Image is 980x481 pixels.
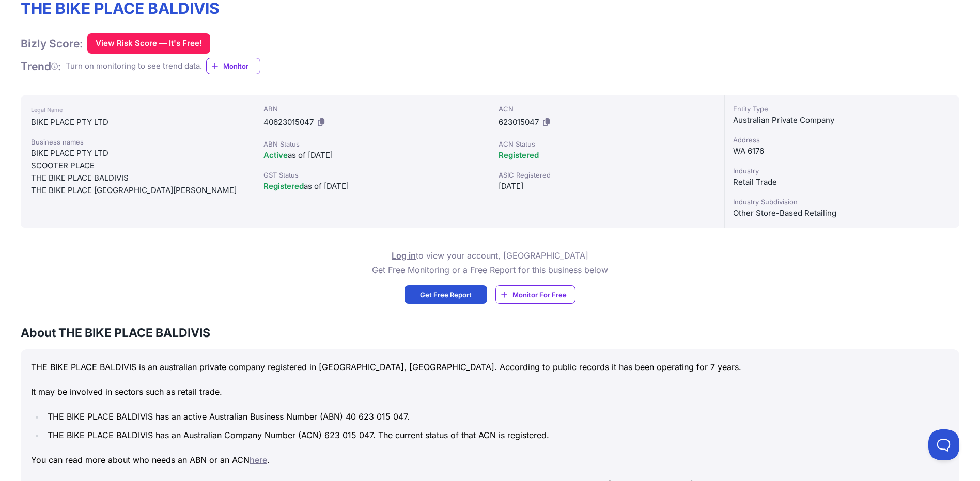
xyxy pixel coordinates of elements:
[733,104,951,114] div: Entity Type
[250,455,267,465] a: here
[499,150,539,160] span: Registered
[733,197,951,207] div: Industry Subdivision
[21,59,61,73] h1: Trend :
[512,290,567,300] span: Monitor For Free
[263,150,288,160] span: Active
[31,159,244,172] div: SCOOTER PLACE
[733,207,951,219] div: Other Store-Based Retailing
[263,181,304,191] span: Registered
[87,33,210,54] button: View Risk Score — It's Free!
[499,139,716,149] div: ACN Status
[405,285,487,304] a: Get Free Report
[263,149,481,162] div: as of [DATE]
[372,248,608,277] p: to view your account, [GEOGRAPHIC_DATA] Get Free Monitoring or a Free Report for this business below
[44,428,949,442] li: THE BIKE PLACE BALDIVIS has an Australian Company Number (ACN) 623 015 047. The current status of...
[31,184,244,197] div: THE BIKE PLACE [GEOGRAPHIC_DATA][PERSON_NAME]
[223,61,260,71] span: Monitor
[733,114,951,126] div: Australian Private Company
[495,285,575,304] a: Monitor For Free
[31,147,244,159] div: BIKE PLACE PTY LTD
[31,104,244,116] div: Legal Name
[263,170,481,180] div: GST Status
[31,453,949,467] p: You can read more about who needs an ABN or an ACN .
[499,180,716,193] div: [DATE]
[499,117,539,127] span: 623015047
[31,116,244,129] div: BIKE PLACE PTY LTD
[66,60,202,72] div: Turn on monitoring to see trend data.
[499,170,716,180] div: ASIC Registered
[733,166,951,176] div: Industry
[44,409,949,424] li: THE BIKE PLACE BALDIVIS has an active Australian Business Number (ABN) 40 623 015 047.
[31,172,244,184] div: THE BIKE PLACE BALDIVIS
[263,117,314,127] span: 40623015047
[263,139,481,149] div: ABN Status
[392,250,416,261] a: Log in
[420,290,472,300] span: Get Free Report
[263,180,481,193] div: as of [DATE]
[499,104,716,114] div: ACN
[928,429,959,460] iframe: Toggle Customer Support
[263,104,481,114] div: ABN
[733,145,951,157] div: WA 6176
[733,135,951,145] div: Address
[31,137,244,147] div: Business names
[206,58,260,74] a: Monitor
[21,37,83,51] h1: Bizly Score:
[733,176,951,188] div: Retail Trade
[31,360,949,374] p: THE BIKE PLACE BALDIVIS is an australian private company registered in [GEOGRAPHIC_DATA], [GEOGRA...
[31,384,949,399] p: It may be involved in sectors such as retail trade.
[21,325,959,341] h3: About THE BIKE PLACE BALDIVIS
